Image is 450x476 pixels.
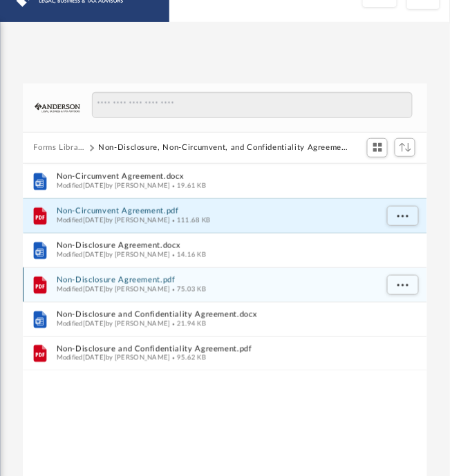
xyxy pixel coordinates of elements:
span: 21.94 KB [170,320,206,327]
button: Non-Disclosure Agreement.docx [56,241,375,250]
input: Search files and folders [92,92,412,118]
button: Non-Disclosure Agreement.pdf [56,276,375,285]
span: 14.16 KB [170,251,206,258]
button: Non-Disclosure and Confidentiality Agreement.docx [56,310,375,319]
span: Modified [DATE] by [PERSON_NAME] [56,251,170,258]
button: Switch to Grid View [367,138,388,158]
button: Forms Library [33,142,86,154]
button: Non-Disclosure and Confidentiality Agreement.pdf [56,344,375,353]
span: Modified [DATE] by [PERSON_NAME] [56,182,170,189]
span: 19.61 KB [170,182,206,189]
span: Modified [DATE] by [PERSON_NAME] [56,285,170,292]
span: Modified [DATE] by [PERSON_NAME] [56,216,170,223]
button: Non-Circumvent Agreement.docx [56,172,375,181]
button: More options [386,205,418,226]
button: More options [386,274,418,295]
button: Non-Disclosure, Non-Circumvent, and Confidentiality Agreements [98,142,351,154]
button: Non-Circumvent Agreement.pdf [56,207,375,216]
span: 95.62 KB [170,354,206,361]
span: 111.68 KB [170,216,210,223]
span: Modified [DATE] by [PERSON_NAME] [56,320,170,327]
span: 75.03 KB [170,285,206,292]
span: Modified [DATE] by [PERSON_NAME] [56,354,170,361]
button: Sort [395,138,415,157]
